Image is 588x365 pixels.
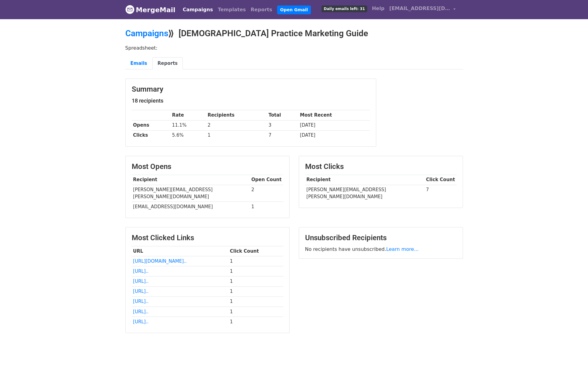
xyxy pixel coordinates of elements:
a: [URL].. [133,268,148,274]
p: Spreadsheet: [125,45,463,51]
a: [URL].. [133,319,148,325]
td: [PERSON_NAME][EMAIL_ADDRESS][PERSON_NAME][DOMAIN_NAME] [305,185,425,202]
a: [URL][DOMAIN_NAME].. [133,258,186,264]
th: Rate [171,110,206,120]
td: 1 [228,266,283,276]
td: 1 [228,317,283,327]
th: Recipient [305,175,425,185]
td: 11.1% [171,120,206,130]
td: 7 [267,130,298,140]
td: 5.6% [171,130,206,140]
a: Learn more... [386,246,419,252]
a: [URL].. [133,299,148,304]
span: Daily emails left: 31 [322,5,367,12]
td: 1 [228,286,283,297]
td: [DATE] [298,130,370,140]
h2: ⟫ [DEMOGRAPHIC_DATA] Practice Marketing Guide [125,28,463,39]
th: Total [267,110,298,120]
td: [EMAIL_ADDRESS][DOMAIN_NAME] [132,202,250,212]
td: 2 [250,185,283,202]
a: Reports [152,57,183,70]
td: 1 [228,307,283,317]
a: [EMAIL_ADDRESS][DOMAIN_NAME] [387,2,458,17]
a: [URL].. [133,309,148,314]
td: 2 [206,120,267,130]
a: MergeMail [125,3,176,16]
h3: Summary [132,85,370,94]
td: 7 [425,185,457,202]
th: URL [132,246,228,256]
h5: 18 recipients [132,97,370,104]
a: Campaigns [125,28,168,38]
td: 1 [228,276,283,286]
h3: Unsubscribed Recipients [305,233,457,242]
th: Clicks [132,130,171,140]
a: Reports [248,4,275,16]
a: [URL].. [133,279,148,284]
td: 1 [250,202,283,212]
td: 3 [267,120,298,130]
iframe: Chat Widget [558,336,588,365]
td: [PERSON_NAME][EMAIL_ADDRESS][PERSON_NAME][DOMAIN_NAME] [132,185,250,202]
h3: Most Opens [132,162,283,171]
a: Emails [125,57,152,70]
a: Daily emails left: 31 [319,2,369,15]
span: [EMAIL_ADDRESS][DOMAIN_NAME] [389,5,450,12]
a: [URL].. [133,289,148,294]
th: Open Count [250,175,283,185]
a: Campaigns [180,4,215,16]
td: 1 [206,130,267,140]
img: MergeMail logo [125,5,134,14]
th: Recipients [206,110,267,120]
h3: Most Clicked Links [132,233,283,242]
th: Most Recent [298,110,370,120]
a: Open Gmail [277,5,311,14]
h3: Most Clicks [305,162,457,171]
a: Templates [215,4,248,16]
th: Opens [132,120,171,130]
td: [DATE] [298,120,370,130]
th: Click Count [425,175,457,185]
td: 1 [228,297,283,307]
td: 1 [228,256,283,266]
p: No recipients have unsubscribed. [305,246,457,252]
th: Click Count [228,246,283,256]
th: Recipient [132,175,250,185]
a: Help [370,2,387,15]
